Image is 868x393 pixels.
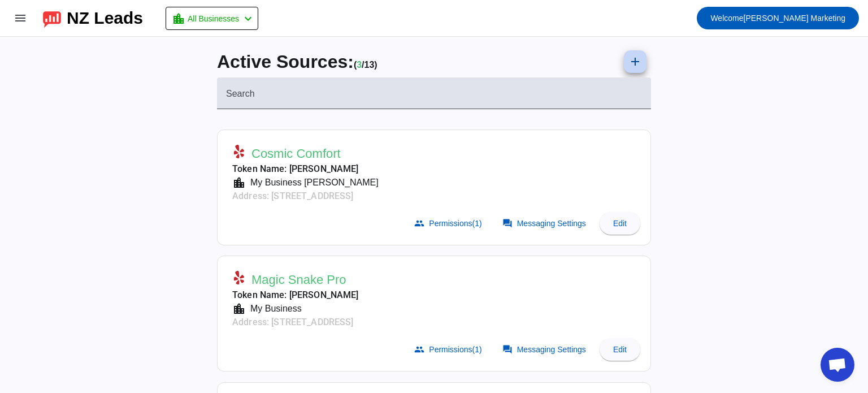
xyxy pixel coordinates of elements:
span: Welcome [710,14,743,23]
span: Permissions [429,345,481,354]
span: / [362,60,364,70]
mat-icon: group [414,344,424,355]
mat-label: Search [226,89,255,98]
mat-card-subtitle: Token Name: [PERSON_NAME] [232,162,379,176]
span: Active Sources: [217,51,354,72]
span: Permissions [429,219,481,228]
span: (1) [472,219,482,228]
span: [PERSON_NAME] Marketing [710,10,845,26]
button: Edit [600,212,640,235]
mat-icon: menu [14,11,27,25]
div: My Business [246,302,302,316]
mat-card-subtitle: Address: [STREET_ADDRESS] [232,316,359,329]
span: Edit [613,345,627,354]
mat-icon: forum [502,344,513,355]
mat-icon: chevron_left [241,12,255,25]
mat-icon: location_city [232,302,246,316]
mat-icon: location_city [232,176,246,189]
button: Permissions(1) [407,212,491,235]
span: Total [364,60,377,70]
button: Messaging Settings [496,338,595,361]
mat-icon: add [628,55,642,68]
div: Open chat [821,348,854,382]
mat-icon: group [414,218,424,228]
span: ( [354,60,357,70]
mat-icon: forum [502,218,513,228]
mat-icon: location_city [172,12,185,25]
span: Messaging Settings [517,219,586,228]
span: Messaging Settings [517,345,586,354]
span: Working [357,60,362,70]
button: Messaging Settings [496,212,595,235]
div: NZ Leads [67,10,143,26]
span: (1) [472,345,482,354]
div: My Business [PERSON_NAME] [246,176,379,189]
button: Edit [600,338,640,361]
span: Magic Snake Pro [251,272,346,288]
button: Welcome[PERSON_NAME] Marketing [697,7,859,29]
span: Edit [613,219,627,228]
img: logo [43,8,61,28]
span: All Businesses [188,11,239,27]
button: All Businesses [166,7,258,30]
span: Cosmic Comfort [251,146,341,162]
button: Permissions(1) [407,338,491,361]
mat-card-subtitle: Token Name: [PERSON_NAME] [232,288,359,302]
mat-card-subtitle: Address: [STREET_ADDRESS] [232,189,379,203]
